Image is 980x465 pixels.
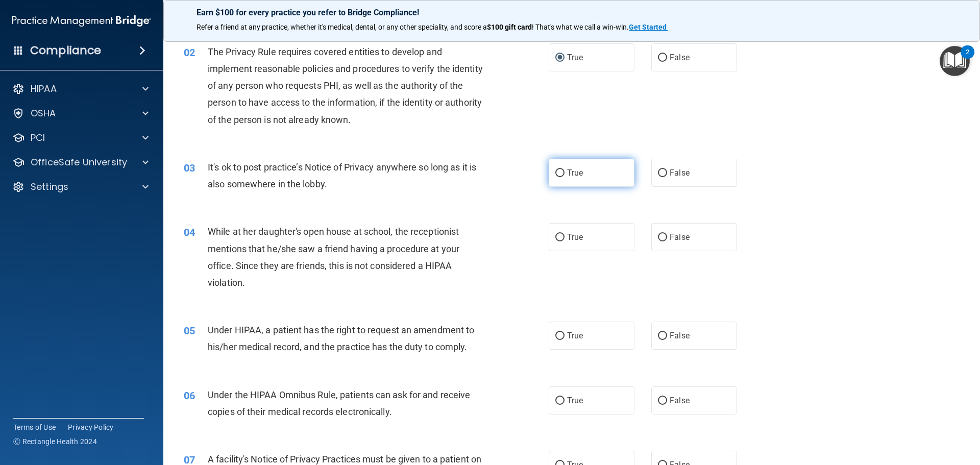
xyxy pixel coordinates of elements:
[658,169,667,177] input: False
[567,168,583,178] span: True
[208,325,474,352] span: Under HIPAA, a patient has the right to request an amendment to his/her medical record, and the p...
[12,132,149,144] a: PCI
[670,53,690,62] span: False
[555,397,565,405] input: True
[12,107,149,119] a: OSHA
[13,436,97,447] span: Ⓒ Rectangle Health 2024
[670,232,690,242] span: False
[555,169,565,177] input: True
[31,181,68,193] p: Settings
[31,156,127,168] p: OfficeSafe University
[658,234,667,241] input: False
[940,46,970,76] button: Open Resource Center, 2 new notifications
[555,332,565,340] input: True
[658,54,667,62] input: False
[30,43,101,58] h4: Compliance
[567,396,583,405] span: True
[12,11,151,31] img: PMB logo
[567,331,583,340] span: True
[184,389,195,402] span: 06
[197,23,487,31] span: Refer a friend at any practice, whether it's medical, dental, or any other speciality, and score a
[658,332,667,340] input: False
[12,156,149,168] a: OfficeSafe University
[12,181,149,193] a: Settings
[658,397,667,405] input: False
[532,23,629,31] span: ! That's what we call a win-win.
[567,232,583,242] span: True
[184,325,195,337] span: 05
[208,389,470,417] span: Under the HIPAA Omnibus Rule, patients can ask for and receive copies of their medical records el...
[184,226,195,238] span: 04
[670,168,690,178] span: False
[629,23,667,31] strong: Get Started
[197,8,947,17] p: Earn $100 for every practice you refer to Bridge Compliance!
[31,107,56,119] p: OSHA
[68,422,114,432] a: Privacy Policy
[31,132,45,144] p: PCI
[208,226,459,288] span: While at her daughter's open house at school, the receptionist mentions that he/she saw a friend ...
[31,83,57,95] p: HIPAA
[966,52,969,65] div: 2
[12,83,149,95] a: HIPAA
[184,46,195,59] span: 02
[184,162,195,174] span: 03
[487,23,532,31] strong: $100 gift card
[670,331,690,340] span: False
[555,234,565,241] input: True
[555,54,565,62] input: True
[567,53,583,62] span: True
[208,46,483,125] span: The Privacy Rule requires covered entities to develop and implement reasonable policies and proce...
[208,162,476,189] span: It's ok to post practice’s Notice of Privacy anywhere so long as it is also somewhere in the lobby.
[13,422,56,432] a: Terms of Use
[629,23,668,31] a: Get Started
[670,396,690,405] span: False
